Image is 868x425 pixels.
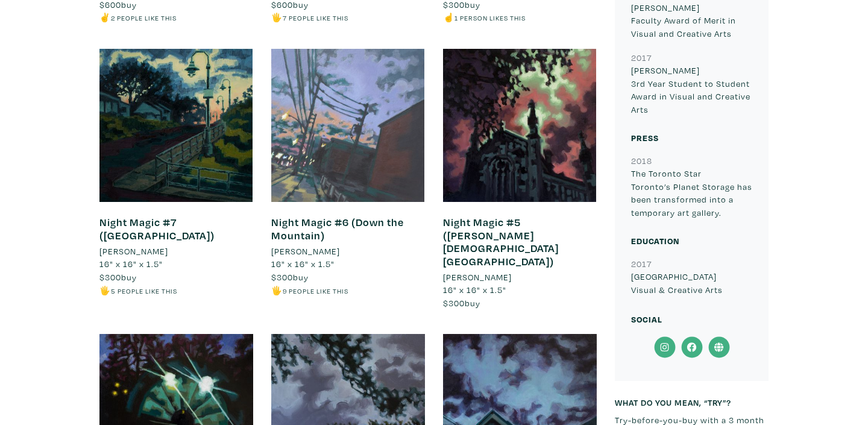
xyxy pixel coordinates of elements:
[271,284,425,297] li: 🖐️
[443,284,506,295] span: 16" x 16" x 1.5"
[271,271,309,283] span: buy
[271,215,404,242] a: Night Magic #6 (Down the Mountain)
[631,155,652,166] small: 2018
[443,271,597,284] a: [PERSON_NAME]
[99,215,215,242] a: Night Magic #7 ([GEOGRAPHIC_DATA])
[631,235,679,247] small: Education
[631,1,752,40] p: [PERSON_NAME] Faculty Award of Merit in Visual and Creative Arts
[631,270,752,296] p: [GEOGRAPHIC_DATA] Visual & Creative Arts
[443,297,480,309] span: buy
[283,13,348,22] small: 7 people like this
[631,258,652,269] small: 2017
[631,64,752,116] p: [PERSON_NAME] 3rd Year Student to Student Award in Visual and Creative Arts
[615,397,769,408] h6: What do you mean, “try”?
[443,271,512,284] li: [PERSON_NAME]
[631,313,662,325] small: Social
[271,245,340,258] li: [PERSON_NAME]
[631,167,752,219] p: The Toronto Star Toronto’s Planet Storage has been transformed into a temporary art gallery.
[99,11,253,24] li: ✌️
[111,13,177,22] small: 2 people like this
[99,271,121,283] span: $300
[271,245,425,258] a: [PERSON_NAME]
[443,215,559,268] a: Night Magic #5 ([PERSON_NAME][DEMOGRAPHIC_DATA][GEOGRAPHIC_DATA])
[99,284,253,297] li: 🖐️
[271,258,335,269] span: 16" x 16" x 1.5"
[271,271,293,283] span: $300
[443,11,597,24] li: ☝️
[443,297,465,309] span: $300
[99,271,137,283] span: buy
[271,11,425,24] li: 🖐️
[99,245,168,258] li: [PERSON_NAME]
[454,13,526,22] small: 1 person likes this
[631,132,659,143] small: Press
[111,286,177,295] small: 5 people like this
[99,245,253,258] a: [PERSON_NAME]
[631,52,652,63] small: 2017
[283,286,348,295] small: 9 people like this
[99,258,163,269] span: 16" x 16" x 1.5"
